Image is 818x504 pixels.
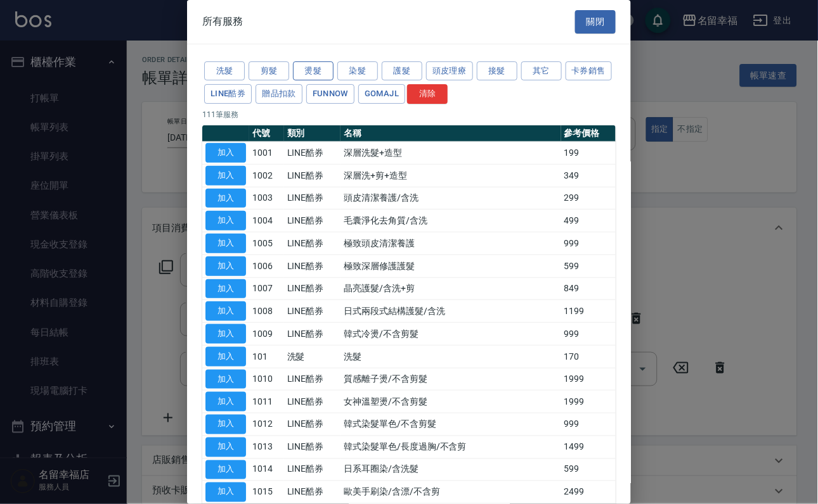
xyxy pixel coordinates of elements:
[205,234,246,253] button: 加入
[249,255,284,277] td: 1006
[566,61,613,81] button: 卡券銷售
[284,277,341,300] td: LINE酷券
[284,125,341,142] th: 類別
[249,300,284,323] td: 1008
[341,187,561,210] td: 頭皮清潔養護/含洗
[205,392,246,412] button: 加入
[561,391,616,413] td: 1999
[249,481,284,504] td: 1015
[249,125,284,142] th: 代號
[205,347,246,367] button: 加入
[202,15,243,28] span: 所有服務
[341,300,561,323] td: 日式兩段式結構護髮/含洗
[284,436,341,458] td: LINE酷券
[249,458,284,481] td: 1014
[249,436,284,458] td: 1013
[249,164,284,187] td: 1002
[341,436,561,458] td: 韓式染髮單色/長度過胸/不含剪
[284,232,341,255] td: LINE酷券
[561,232,616,255] td: 999
[341,368,561,391] td: 質感離子燙/不含剪髮
[358,84,405,104] button: GOMAJL
[293,61,334,81] button: 燙髮
[205,211,246,230] button: 加入
[561,277,616,300] td: 849
[341,481,561,504] td: 歐美手刷染/含漂/不含剪
[284,255,341,277] td: LINE酷券
[382,61,422,81] button: 護髮
[561,458,616,481] td: 599
[205,279,246,299] button: 加入
[561,345,616,368] td: 170
[561,323,616,346] td: 999
[284,481,341,504] td: LINE酷券
[205,324,246,344] button: 加入
[205,143,246,163] button: 加入
[561,125,616,142] th: 參考價格
[284,458,341,481] td: LINE酷券
[205,256,246,276] button: 加入
[205,189,246,208] button: 加入
[205,166,246,186] button: 加入
[205,370,246,389] button: 加入
[561,142,616,165] td: 199
[249,345,284,368] td: 101
[561,210,616,232] td: 499
[341,142,561,165] td: 深層洗髮+造型
[561,255,616,277] td: 599
[561,413,616,436] td: 999
[561,187,616,210] td: 299
[284,142,341,165] td: LINE酷券
[341,210,561,232] td: 毛囊淨化去角質/含洗
[561,368,616,391] td: 1999
[561,300,616,323] td: 1199
[341,413,561,436] td: 韓式染髮單色/不含剪髮
[341,255,561,277] td: 極致深層修護護髮
[249,187,284,210] td: 1003
[341,391,561,413] td: 女神溫塑燙/不含剪髮
[341,458,561,481] td: 日系耳圈染/含洗髮
[249,277,284,300] td: 1007
[249,210,284,232] td: 1004
[256,84,302,104] button: 贈品扣款
[249,61,289,81] button: 剪髮
[306,84,354,104] button: FUNNOW
[205,301,246,321] button: 加入
[426,61,473,81] button: 頭皮理療
[204,61,245,81] button: 洗髮
[284,164,341,187] td: LINE酷券
[205,438,246,457] button: 加入
[341,323,561,346] td: 韓式冷燙/不含剪髮
[337,61,378,81] button: 染髮
[204,84,252,104] button: LINE酷券
[561,481,616,504] td: 2499
[284,391,341,413] td: LINE酷券
[249,413,284,436] td: 1012
[205,482,246,502] button: 加入
[284,345,341,368] td: 洗髮
[284,368,341,391] td: LINE酷券
[284,413,341,436] td: LINE酷券
[284,210,341,232] td: LINE酷券
[341,345,561,368] td: 洗髮
[202,109,616,120] p: 111 筆服務
[561,164,616,187] td: 349
[477,61,517,81] button: 接髮
[249,232,284,255] td: 1005
[341,277,561,300] td: 晶亮護髮/含洗+剪
[249,368,284,391] td: 1010
[249,142,284,165] td: 1001
[249,323,284,346] td: 1009
[205,415,246,434] button: 加入
[407,84,448,104] button: 清除
[341,232,561,255] td: 極致頭皮清潔養護
[575,10,616,34] button: 關閉
[284,187,341,210] td: LINE酷券
[249,391,284,413] td: 1011
[284,300,341,323] td: LINE酷券
[561,436,616,458] td: 1499
[521,61,562,81] button: 其它
[341,125,561,142] th: 名稱
[284,323,341,346] td: LINE酷券
[205,460,246,480] button: 加入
